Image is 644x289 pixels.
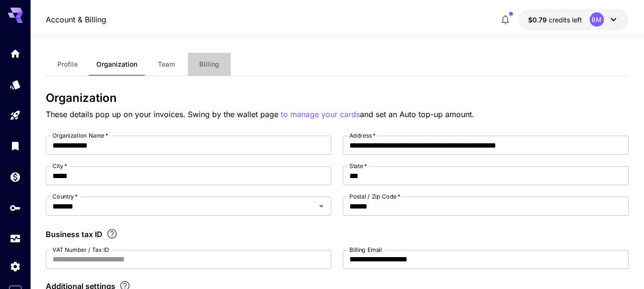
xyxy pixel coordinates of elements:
[281,109,360,120] button: to manage your cards
[349,162,367,170] label: State
[349,246,382,254] label: Billing Email
[10,110,21,121] div: Playground
[549,16,582,24] span: credits left
[96,60,137,69] span: Organization
[52,246,109,254] label: VAT Number / Tax ID
[360,110,474,119] span: and set an Auto top-up amount.
[52,162,67,170] label: City
[199,60,219,69] span: Billing
[315,199,328,213] button: Open
[46,14,106,25] nav: breadcrumb
[528,16,549,24] span: $0.79
[52,131,108,140] label: Organization Name
[52,192,78,200] label: Country
[590,12,604,27] div: BM
[46,14,106,25] a: Account & Billing
[10,202,21,214] div: API Keys
[10,171,21,183] div: Wallet
[528,15,582,25] div: $0.7868
[46,229,102,240] p: Business tax ID
[10,48,21,60] div: Home
[349,192,400,200] label: Postal / Zip Code
[46,91,629,105] h3: Organization
[10,233,21,245] div: Usage
[46,110,281,119] span: These details pop up on your invoices. Swing by the wallet page
[158,60,175,69] span: Team
[349,131,376,140] label: Address
[10,79,21,90] div: Models
[57,60,78,69] span: Profile
[106,228,118,239] svg: If you are a business tax registrant, please enter your business tax ID here.
[519,9,629,30] button: $0.7868BM
[10,260,21,272] div: Settings
[10,140,21,152] div: Library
